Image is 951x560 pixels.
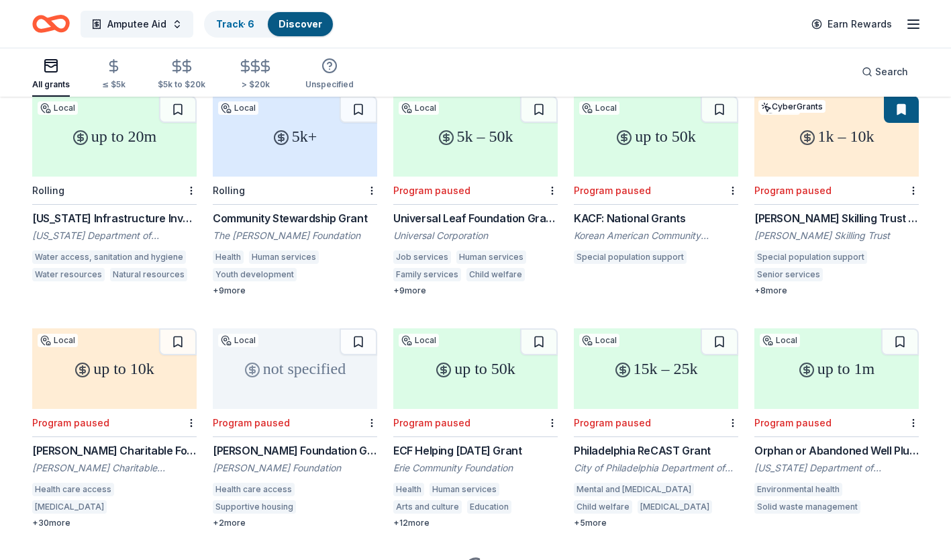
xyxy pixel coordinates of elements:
[399,334,439,347] div: Local
[754,328,919,518] a: up to 1mLocalProgram pausedOrphan or Abandoned Well Plugging Grant Program[US_STATE] Department o...
[574,96,738,268] a: up to 50kLocalProgram pausedKACF: National GrantsKorean American Community FoundationSpecial popu...
[32,229,197,242] div: [US_STATE] Department of Community and Economic Development
[754,285,919,296] div: + 8 more
[32,328,197,409] div: up to 10k
[32,185,64,196] div: Rolling
[213,210,377,226] div: Community Stewardship Grant
[754,461,919,475] div: [US_STATE] Department of Community and Economic Development
[393,185,470,196] div: Program paused
[466,268,525,281] div: Child welfare
[754,417,832,428] div: Program paused
[301,500,371,514] div: Human services
[754,268,823,281] div: Senior services
[216,18,254,30] a: Track· 6
[102,79,126,90] div: ≤ $5k
[851,58,919,85] button: Search
[38,334,78,347] div: Local
[238,53,273,97] button: > $20k
[574,518,738,528] div: + 5 more
[467,500,511,514] div: Education
[32,417,109,428] div: Program paused
[754,328,919,409] div: up to 1m
[81,11,193,38] button: Amputee Aid
[213,483,295,496] div: Health care access
[38,101,78,115] div: Local
[754,500,860,514] div: Solid waste management
[574,96,738,177] div: up to 50k
[430,483,499,496] div: Human services
[574,185,651,196] div: Program paused
[32,96,197,177] div: up to 20m
[32,461,197,475] div: [PERSON_NAME] Charitable Foundation
[204,11,334,38] button: Track· 6Discover
[754,483,842,496] div: Environmental health
[249,250,319,264] div: Human services
[754,210,919,226] div: [PERSON_NAME] Skilling Trust Grant
[32,500,107,514] div: [MEDICAL_DATA]
[393,96,558,296] a: 5k – 50kLocalProgram pausedUniversal Leaf Foundation GrantsUniversal CorporationJob servicesHuman...
[218,334,258,347] div: Local
[107,16,166,32] span: Amputee Aid
[875,64,908,80] span: Search
[393,483,424,496] div: Health
[213,500,296,514] div: Supportive housing
[32,52,70,97] button: All grants
[393,210,558,226] div: Universal Leaf Foundation Grants
[393,268,461,281] div: Family services
[574,442,738,459] div: Philadelphia ReCAST Grant
[213,461,377,475] div: [PERSON_NAME] Foundation
[32,8,70,40] a: Home
[579,334,619,347] div: Local
[213,229,377,242] div: The [PERSON_NAME] Foundation
[110,268,187,281] div: Natural resources
[213,417,290,428] div: Program paused
[32,328,197,528] a: up to 10kLocalProgram paused[PERSON_NAME] Charitable Foundation Grant[PERSON_NAME] Charitable Fou...
[574,210,738,226] div: KACF: National Grants
[574,461,738,475] div: City of Philadelphia Department of Behavioral Health and [MEDICAL_DATA] Services (DBHIDS)
[754,442,919,459] div: Orphan or Abandoned Well Plugging Grant Program
[754,185,832,196] div: Program paused
[638,500,712,514] div: [MEDICAL_DATA]
[754,229,919,242] div: [PERSON_NAME] Skilling Trust
[102,53,126,97] button: ≤ $5k
[218,101,258,115] div: Local
[32,210,197,226] div: [US_STATE] Infrastructure Investment Authority Grant Program
[574,417,651,428] div: Program paused
[213,285,377,296] div: + 9 more
[754,96,919,177] div: 1k – 10k
[393,518,558,528] div: + 12 more
[213,185,245,196] div: Rolling
[393,328,558,409] div: up to 50k
[393,461,558,475] div: Erie Community Foundation
[803,12,900,36] a: Earn Rewards
[828,268,911,281] div: Homeless services
[393,96,558,177] div: 5k – 50k
[32,96,197,285] a: up to 20mLocalRolling[US_STATE] Infrastructure Investment Authority Grant Program[US_STATE] Depar...
[393,417,470,428] div: Program paused
[574,250,687,264] div: Special population support
[393,250,451,264] div: Job services
[32,79,70,90] div: All grants
[574,483,694,496] div: Mental and [MEDICAL_DATA]
[213,328,377,409] div: not specified
[456,250,526,264] div: Human services
[574,229,738,242] div: Korean American Community Foundation
[213,518,377,528] div: + 2 more
[32,483,114,496] div: Health care access
[279,18,322,30] a: Discover
[158,53,205,97] button: $5k to $20k
[393,328,558,528] a: up to 50kLocalProgram pausedECF Helping [DATE] GrantErie Community FoundationHealthHuman services...
[213,442,377,459] div: [PERSON_NAME] Foundation Grant
[393,500,462,514] div: Arts and culture
[158,79,205,90] div: $5k to $20k
[574,500,632,514] div: Child welfare
[305,52,354,97] button: Unspecified
[213,268,297,281] div: Youth development
[305,79,354,90] div: Unspecified
[213,328,377,528] a: not specifiedLocalProgram paused[PERSON_NAME] Foundation Grant[PERSON_NAME] FoundationHealth care...
[213,96,377,296] a: 5k+LocalRollingCommunity Stewardship GrantThe [PERSON_NAME] FoundationHealthHuman servicesYouth d...
[760,334,800,347] div: Local
[574,328,738,528] a: 15k – 25kLocalProgram pausedPhiladelphia ReCAST GrantCity of Philadelphia Department of Behaviora...
[238,79,273,90] div: > $20k
[32,442,197,459] div: [PERSON_NAME] Charitable Foundation Grant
